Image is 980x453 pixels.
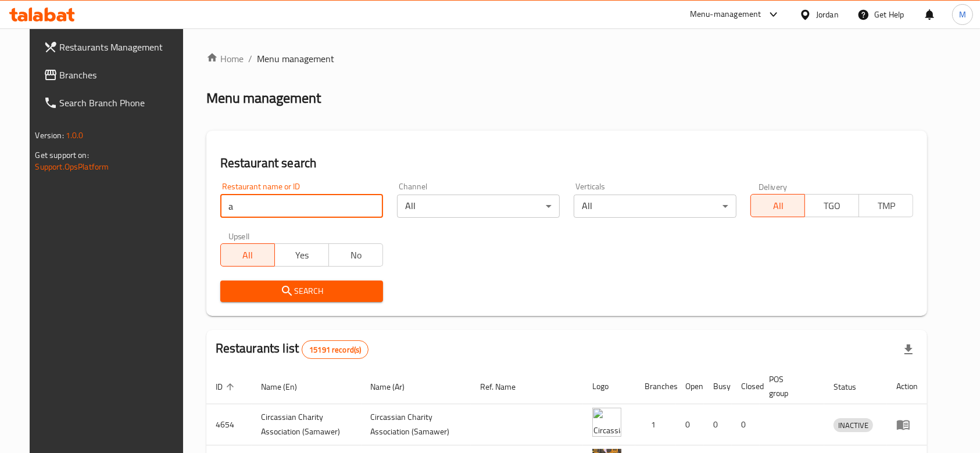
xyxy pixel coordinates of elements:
[274,243,329,267] button: Yes
[574,195,736,218] div: All
[704,404,732,445] td: 0
[750,194,805,217] button: All
[676,404,704,445] td: 0
[226,247,270,264] span: All
[759,182,788,190] label: Delivery
[397,195,560,218] div: All
[216,380,238,394] span: ID
[34,89,194,117] a: Search Branch Phone
[206,89,321,107] h2: Menu management
[816,8,839,21] div: Jordan
[257,52,334,66] span: Menu management
[34,33,194,61] a: Restaurants Management
[216,340,369,359] h2: Restaurants list
[635,369,676,404] th: Branches
[302,340,369,359] div: Total records count
[220,281,383,302] button: Search
[859,194,913,217] button: TMP
[635,404,676,445] td: 1
[676,369,704,404] th: Open
[248,52,252,66] li: /
[302,344,368,355] span: 15191 record(s)
[334,247,378,264] span: No
[810,197,854,214] span: TGO
[834,380,871,394] span: Status
[328,243,383,267] button: No
[769,372,811,400] span: POS group
[959,8,966,21] span: M
[35,128,64,143] span: Version:
[206,52,928,66] nav: breadcrumb
[362,404,471,445] td: ​Circassian ​Charity ​Association​ (Samawer)
[60,96,184,110] span: Search Branch Phone
[34,61,194,89] a: Branches
[704,369,732,404] th: Busy
[732,404,760,445] td: 0
[887,369,927,404] th: Action
[480,380,531,394] span: Ref. Name
[206,404,252,445] td: 4654
[66,128,84,143] span: 1.0.0
[35,159,109,174] a: Support.OpsPlatform
[60,68,184,82] span: Branches
[220,154,914,172] h2: Restaurant search
[220,243,275,267] button: All
[60,40,184,54] span: Restaurants Management
[206,52,244,66] a: Home
[261,380,312,394] span: Name (En)
[371,380,420,394] span: Name (Ar)
[864,197,909,214] span: TMP
[220,195,383,218] input: Search for restaurant name or ID..
[804,194,859,217] button: TGO
[228,232,250,240] label: Upsell
[230,284,374,299] span: Search
[280,247,324,264] span: Yes
[592,408,621,437] img: ​Circassian ​Charity ​Association​ (Samawer)
[252,404,362,445] td: ​Circassian ​Charity ​Association​ (Samawer)
[896,418,918,432] div: Menu
[834,419,873,432] span: INACTIVE
[35,148,89,163] span: Get support on:
[690,8,761,21] div: Menu-management
[756,197,800,214] span: All
[583,369,635,404] th: Logo
[895,336,922,364] div: Export file
[732,369,760,404] th: Closed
